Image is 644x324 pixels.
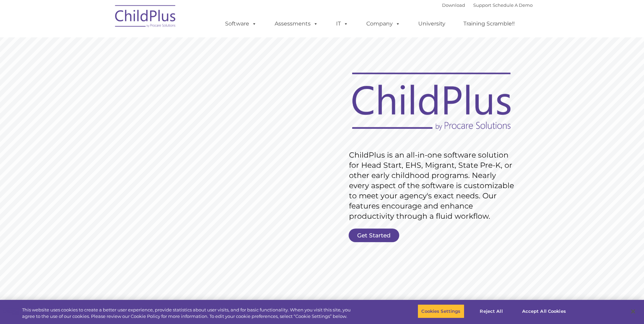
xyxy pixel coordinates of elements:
[626,304,641,319] button: Close
[418,304,464,319] button: Cookies Settings
[470,304,513,319] button: Reject All
[518,304,570,319] button: Accept All Cookies
[22,307,354,320] div: This website uses cookies to create a better user experience, provide statistics about user visit...
[442,2,465,8] a: Download
[473,2,491,8] a: Support
[411,17,452,31] a: University
[493,2,533,8] a: Schedule A Demo
[360,17,407,31] a: Company
[112,0,180,34] img: ChildPlus by Procare Solutions
[457,17,521,31] a: Training Scramble!!
[349,229,399,242] a: Get Started
[329,17,355,31] a: IT
[218,17,263,31] a: Software
[442,2,533,8] font: |
[268,17,325,31] a: Assessments
[349,150,517,221] rs-layer: ChildPlus is an all-in-one software solution for Head Start, EHS, Migrant, State Pre-K, or other ...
